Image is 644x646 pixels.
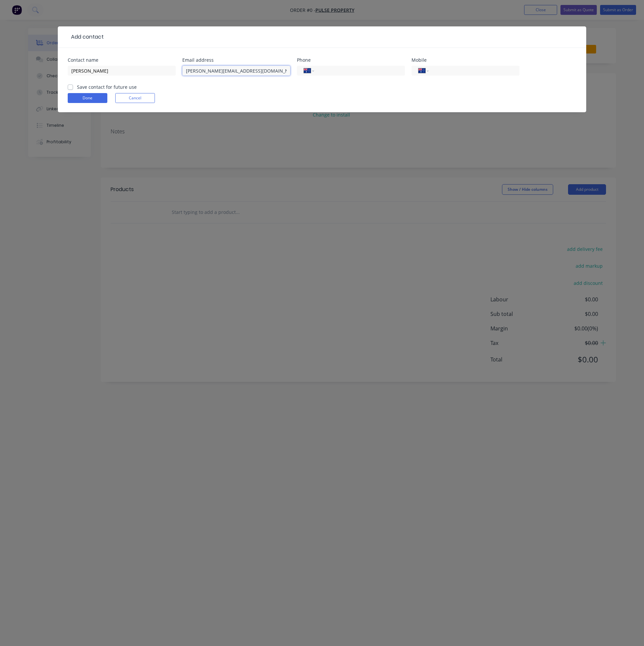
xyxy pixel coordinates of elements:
div: Contact name [68,58,176,62]
div: Email address [182,58,290,62]
div: Phone [297,58,405,62]
button: Done [68,93,107,103]
label: Save contact for future use [77,84,137,90]
div: Mobile [411,58,519,62]
button: Cancel [115,93,155,103]
div: Add contact [68,33,104,41]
